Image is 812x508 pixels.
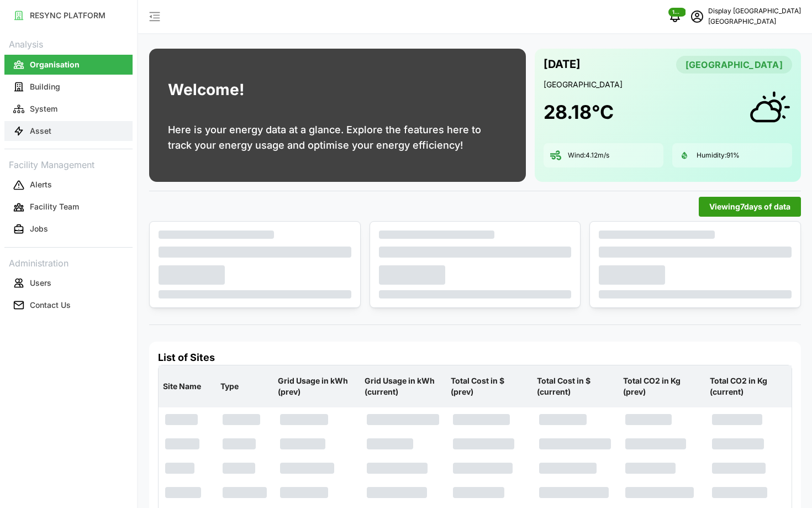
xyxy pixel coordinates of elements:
p: Asset [30,125,51,137]
p: Display [GEOGRAPHIC_DATA] [708,6,801,17]
p: Total Cost in $ (current) [535,366,616,407]
button: Alerts [4,175,133,195]
p: [GEOGRAPHIC_DATA] [708,17,801,27]
span: 1045 [672,8,682,16]
p: Wind: 4.12 m/s [568,151,609,160]
p: Facility Team [30,201,79,212]
p: Facility Management [4,156,133,172]
p: Administration [4,254,133,270]
button: Organisation [4,55,133,75]
span: Viewing 7 days of data [709,197,790,216]
button: Viewing7days of data [699,197,801,217]
button: RESYNC PLATFORM [4,6,133,25]
a: Users [4,272,133,294]
p: [DATE] [544,55,581,74]
span: [GEOGRAPHIC_DATA] [686,56,783,73]
p: Total CO2 in Kg (prev) [621,366,703,407]
p: Organisation [30,59,80,70]
button: Contact Us [4,295,133,315]
p: RESYNC PLATFORM [30,10,106,21]
a: Organisation [4,54,133,76]
p: Alerts [30,179,52,190]
p: Here is your energy data at a glance. Explore the features here to track your energy usage and op... [168,122,507,153]
button: Users [4,273,133,293]
p: Humidity: 91 % [697,151,740,160]
p: Total Cost in $ (prev) [449,366,530,407]
p: Site Name [161,372,214,401]
p: [GEOGRAPHIC_DATA] [544,79,792,90]
a: Jobs [4,218,133,240]
p: Users [30,277,51,289]
p: Total CO2 in Kg (current) [708,366,789,407]
a: Contact Us [4,294,133,316]
p: Analysis [4,35,133,51]
button: Building [4,77,133,97]
a: Asset [4,120,133,142]
button: notifications [664,6,686,28]
a: Facility Team [4,196,133,218]
p: Jobs [30,223,48,234]
a: Alerts [4,174,133,196]
h4: List of Sites [158,350,792,365]
h1: 28.18 °C [544,100,614,124]
button: schedule [686,6,708,28]
a: Building [4,76,133,98]
a: System [4,98,133,120]
h1: Welcome! [168,78,244,102]
p: Grid Usage in kWh (current) [362,366,444,407]
p: Building [30,81,60,92]
p: Grid Usage in kWh (prev) [276,366,357,407]
a: RESYNC PLATFORM [4,4,133,27]
button: Asset [4,121,133,141]
p: System [30,103,57,114]
button: Jobs [4,219,133,239]
button: System [4,99,133,119]
p: Type [218,372,271,401]
button: Facility Team [4,197,133,217]
p: Contact Us [30,300,71,311]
